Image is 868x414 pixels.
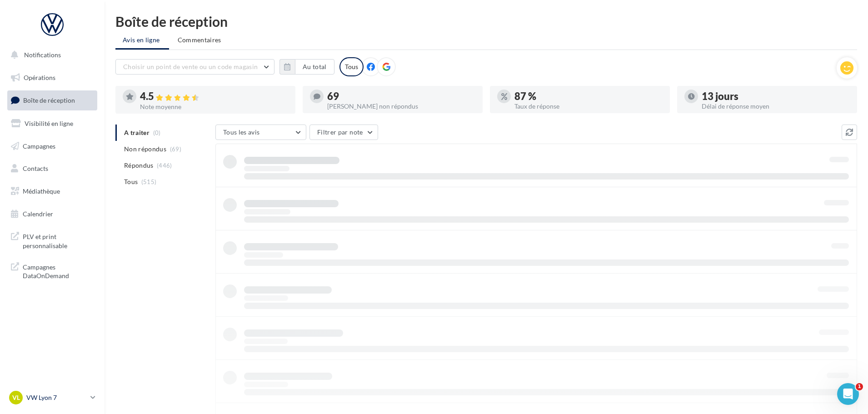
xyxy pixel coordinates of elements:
a: Boîte de réception [5,90,99,110]
button: Au total [279,59,334,75]
span: PLV et print personnalisable [23,230,94,250]
div: 4.5 [140,91,288,102]
a: Visibilité en ligne [5,114,99,133]
span: 1 [856,383,863,390]
button: Choisir un point de vente ou un code magasin [115,59,274,75]
span: Contacts [23,165,48,172]
span: Tous [124,177,138,186]
span: Non répondus [124,145,166,154]
div: Note moyenne [140,104,288,110]
span: (446) [157,162,172,169]
a: Médiathèque [5,182,99,201]
div: 87 % [514,91,663,101]
a: Calendrier [5,205,99,224]
span: Médiathèque [23,187,60,195]
button: Notifications [5,45,95,65]
span: Notifications [24,51,61,59]
span: Campagnes DataOnDemand [23,261,94,280]
a: Opérations [5,68,99,87]
span: (515) [141,178,157,185]
a: PLV et print personnalisable [5,227,99,254]
span: Visibilité en ligne [25,120,73,127]
div: Délai de réponse moyen [702,103,850,110]
a: Contacts [5,159,99,178]
div: 69 [327,91,475,101]
a: Campagnes [5,137,99,156]
iframe: Intercom live chat [837,383,859,405]
span: Boîte de réception [23,96,75,104]
a: VL VW Lyon 7 [7,389,97,406]
div: Tous [339,57,364,76]
span: VL [12,393,20,402]
div: 13 jours [702,91,850,101]
span: Campagnes [23,142,55,150]
span: Répondus [124,161,154,170]
span: Opérations [24,74,55,81]
button: Au total [295,59,334,75]
div: [PERSON_NAME] non répondus [327,103,475,110]
span: Choisir un point de vente ou un code magasin [123,63,258,70]
a: Campagnes DataOnDemand [5,257,99,284]
p: VW Lyon 7 [26,393,87,402]
span: Calendrier [23,210,53,218]
span: Commentaires [178,36,221,44]
span: (69) [170,145,181,153]
div: Boîte de réception [115,15,857,28]
div: Taux de réponse [514,103,663,110]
